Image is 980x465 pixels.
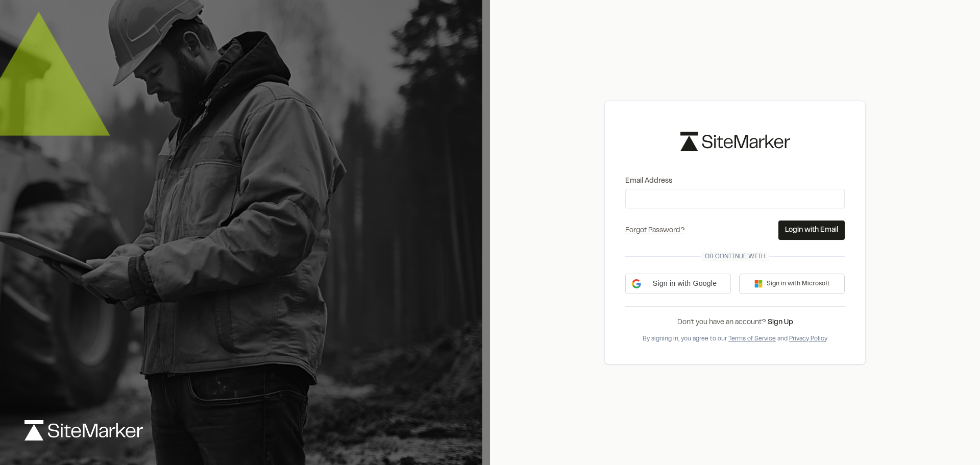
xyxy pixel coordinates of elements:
button: Privacy Policy [789,334,827,344]
span: Or continue with [701,252,769,261]
label: Email Address [625,176,845,187]
a: Forgot Password? [625,228,685,234]
a: Sign Up [768,320,793,326]
span: Sign in with Google [645,278,724,289]
img: logo-black-rebrand.svg [680,132,790,151]
div: By signing in, you agree to our and [625,334,845,344]
img: logo-white-rebrand.svg [24,420,143,440]
div: Sign in with Google [625,274,731,294]
button: Sign in with Microsoft [739,274,845,294]
button: Login with Email [778,221,845,240]
button: Terms of Service [728,334,776,344]
div: Don’t you have an account? [625,317,845,328]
